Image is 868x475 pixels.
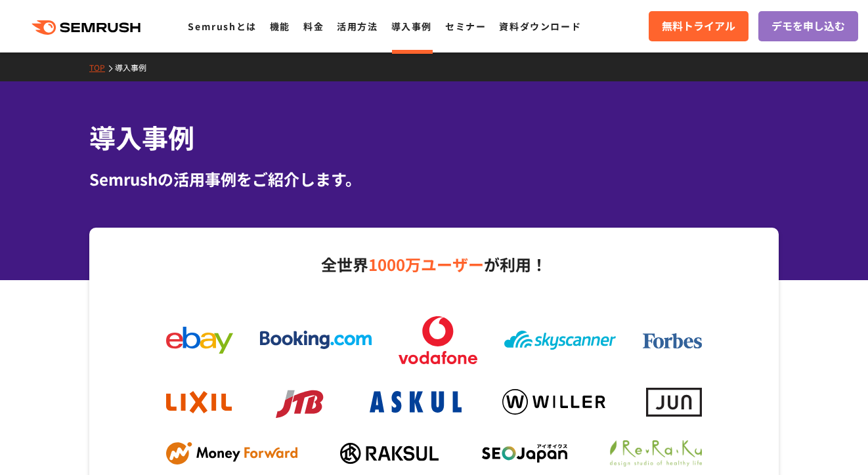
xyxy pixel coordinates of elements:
[89,62,115,73] a: TOP
[399,316,477,364] img: vodafone
[758,11,858,41] a: デモを申し込む
[153,251,715,278] p: 全世界 が利用！
[115,62,156,73] a: 導入事例
[89,118,779,157] h1: 導入事例
[303,20,324,33] a: 料金
[610,440,702,466] img: ReRaKu
[188,20,256,33] a: Semrushとは
[499,20,581,33] a: 資料ダウンロード
[646,388,702,416] img: jun
[270,20,290,33] a: 機能
[260,331,372,349] img: booking
[166,442,297,465] img: mf
[340,443,439,464] img: raksul
[649,11,749,41] a: 無料トライアル
[370,391,462,413] img: askul
[391,20,432,33] a: 導入事例
[89,167,779,191] div: Semrushの活用事例をご紹介します。
[662,18,735,35] span: 無料トライアル
[272,384,328,421] img: jtb
[504,331,616,350] img: skyscanner
[771,18,845,35] span: デモを申し込む
[643,333,702,349] img: forbes
[482,444,567,463] img: seojapan
[445,20,486,33] a: セミナー
[166,391,232,413] img: lixil
[502,389,605,415] img: willer
[166,327,233,354] img: ebay
[368,253,484,276] span: 1000万ユーザー
[337,20,378,33] a: 活用方法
